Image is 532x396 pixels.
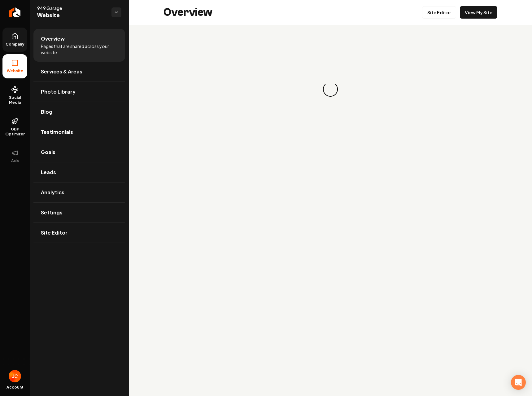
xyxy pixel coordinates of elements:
a: Blog [33,102,125,122]
div: Open Intercom Messenger [511,375,526,390]
span: Analytics [41,189,64,196]
span: Website [37,11,107,20]
a: Goals [33,142,125,162]
span: Site Editor [41,229,68,236]
div: Loading [323,82,338,97]
span: Leads [41,169,56,176]
span: Testimonials [41,128,73,136]
a: Social Media [2,81,27,110]
h2: Overview [164,6,212,19]
span: Social Media [2,95,27,105]
span: Goals [41,148,55,156]
span: Account [7,385,24,390]
a: GBP Optimizer [2,112,27,142]
a: Photo Library [33,82,125,102]
span: 949 Garage [37,5,107,11]
a: Testimonials [33,122,125,142]
span: Overview [41,35,65,42]
a: Leads [33,162,125,182]
a: View My Site [460,6,497,19]
span: Blog [41,108,52,116]
span: Website [4,68,26,73]
a: Site Editor [422,6,456,19]
a: Services & Areas [33,62,125,81]
button: Ads [2,144,27,168]
a: Site Editor [33,223,125,243]
a: Settings [33,203,125,222]
span: Company [3,42,27,47]
a: Company [2,28,27,52]
span: Ads [9,158,21,163]
a: Analytics [33,183,125,202]
img: Rebolt Logo [9,7,21,17]
span: GBP Optimizer [2,127,27,137]
span: Services & Areas [41,68,82,75]
span: Settings [41,209,63,216]
img: Josh Canales [9,370,21,382]
span: Pages that are shared across your website. [41,43,118,55]
button: Open user button [9,370,21,382]
span: Photo Library [41,88,76,95]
